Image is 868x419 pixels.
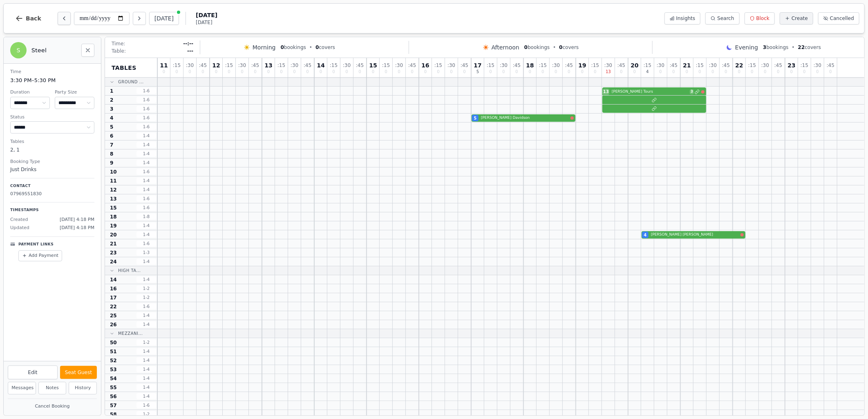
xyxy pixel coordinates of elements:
span: 0 [581,70,584,74]
span: 22 [735,62,743,68]
span: Tables [112,64,136,72]
span: [PERSON_NAME] [PERSON_NAME] [651,232,739,238]
span: 12 [212,62,220,68]
span: 0 [293,70,295,74]
span: 50 [110,339,117,346]
span: 13 [603,89,609,95]
span: 0 [711,70,714,74]
span: 1 - 2 [136,285,156,292]
button: Block [745,12,775,25]
span: 0 [188,70,191,74]
span: 10 [110,169,117,175]
span: : 45 [565,63,573,68]
span: : 45 [774,63,782,68]
span: 0 [594,70,596,74]
span: 0 [358,70,361,74]
span: 17 [474,62,481,68]
dd: Just Drinks [10,166,94,173]
span: 55 [110,384,117,391]
span: 1 - 4 [136,321,156,328]
span: 4 [644,232,647,238]
span: 1 - 6 [136,241,156,247]
span: 0 [764,70,766,74]
span: : 15 [748,63,756,68]
span: 22 [110,303,117,310]
span: 0 [672,70,675,74]
button: Add Payment [18,250,62,261]
span: covers [798,44,821,51]
span: : 30 [657,63,664,68]
span: 0 [559,45,562,50]
span: 8 [110,151,113,157]
span: 1 - 4 [136,133,156,139]
span: : 30 [604,63,612,68]
span: 0 [777,70,779,74]
span: 18 [110,214,117,220]
dt: Party Size [55,89,94,96]
span: 1 - 4 [136,142,156,148]
span: : 15 [801,63,808,68]
span: 1 - 4 [136,178,156,184]
span: 1 - 4 [136,375,156,381]
span: 24 [110,259,117,265]
span: 53 [110,366,117,373]
span: 1 - 2 [136,339,156,345]
span: 5 [110,124,113,130]
span: 0 [385,70,387,74]
span: 14 [317,62,324,68]
span: 0 [725,70,727,74]
span: 0 [215,70,217,74]
dd: 3:30 PM – 5:30 PM [10,76,94,85]
span: 4 [110,115,113,121]
span: 20 [631,62,638,68]
span: 0 [816,70,819,74]
span: : 15 [382,63,390,68]
span: [DATE] 4:18 PM [60,225,94,232]
dt: Duration [10,89,50,96]
span: 19 [110,223,117,229]
p: Timestamps [10,207,94,213]
span: 0 [320,70,322,74]
span: 0 [751,70,753,74]
span: 1 - 6 [136,196,156,202]
span: Insights [676,15,696,22]
button: Messages [8,382,36,394]
span: 1 - 3 [136,250,156,256]
span: : 30 [500,63,508,68]
button: Back [9,9,48,28]
span: : 15 [591,63,599,68]
span: 11 [160,62,168,68]
span: 0 [163,70,165,74]
span: 0 [803,70,805,74]
span: 13 [606,70,611,74]
dt: Status [10,114,94,121]
span: 52 [110,357,117,364]
span: 5 [477,70,479,74]
span: Ground ... [118,79,144,85]
span: 0 [502,70,505,74]
span: : 45 [722,63,730,68]
span: 23 [787,62,795,68]
span: [DATE] [196,11,217,19]
span: [PERSON_NAME] Davidson [481,115,569,121]
span: Search [717,15,734,22]
span: : 15 [330,63,338,68]
span: 0 [633,70,636,74]
span: Create [792,15,808,22]
button: History [69,382,97,394]
span: 58 [110,411,117,418]
span: 0 [463,70,465,74]
span: 0 [254,70,256,74]
span: : 15 [539,63,547,68]
span: : 30 [291,63,298,68]
span: 15 [369,62,377,68]
span: 0 [524,45,528,50]
span: 0 [529,70,531,74]
p: 07969551830 [10,191,94,198]
span: 22 [798,45,805,50]
span: 16 [110,285,117,292]
span: 1 - 2 [136,294,156,301]
span: Table: [112,48,126,54]
span: Created [10,216,28,223]
span: 23 [110,250,117,256]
